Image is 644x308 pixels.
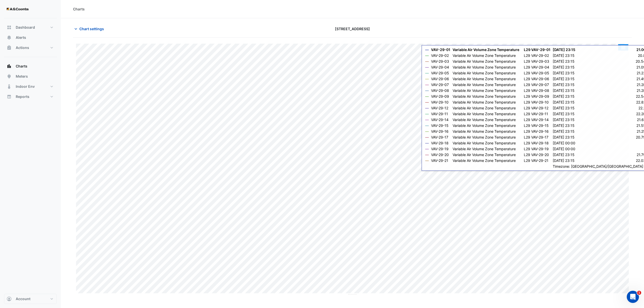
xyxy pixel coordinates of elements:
button: Alerts [4,32,57,43]
span: Actions [16,45,29,50]
span: [STREET_ADDRESS] [335,26,370,31]
button: Account [4,294,57,304]
span: Account [16,296,30,301]
app-icon: Actions [7,45,12,50]
app-icon: Indoor Env [7,84,12,89]
button: More Options [618,44,628,50]
span: Meters [16,74,28,79]
img: Company Logo [6,4,29,14]
button: Reports [4,92,57,102]
app-icon: Alerts [7,35,12,40]
button: Charts [4,61,57,71]
span: Reports [16,94,29,99]
span: Indoor Env [16,84,35,89]
button: Meters [4,71,57,81]
button: Actions [4,43,57,53]
span: Charts [16,64,27,69]
button: Chart settings [73,24,107,33]
button: Indoor Env [4,81,57,92]
span: Dashboard [16,25,35,30]
div: Charts [73,6,85,12]
app-icon: Charts [7,64,12,69]
app-icon: Meters [7,74,12,79]
span: Chart settings [79,26,104,31]
app-icon: Reports [7,94,12,99]
button: Dashboard [4,22,57,32]
span: Alerts [16,35,26,40]
iframe: Intercom live chat [627,291,639,303]
app-icon: Dashboard [7,25,12,30]
span: 1 [637,291,641,295]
